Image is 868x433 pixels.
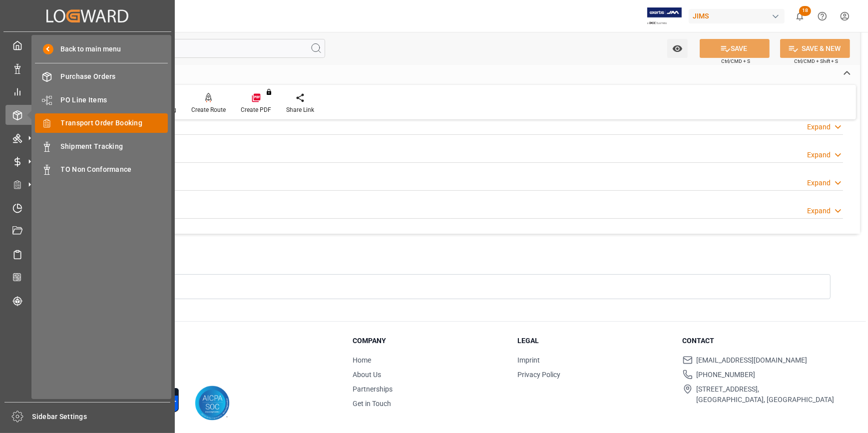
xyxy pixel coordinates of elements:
a: About Us [353,371,381,379]
span: Sidebar Settings [32,412,171,422]
h3: Contact [683,336,835,346]
span: 18 [799,6,811,16]
a: Partnerships [353,385,393,393]
a: Privacy Policy [517,371,560,379]
img: AICPA SOC [195,386,230,421]
p: © 2025 Logward. All rights reserved. [66,359,328,368]
a: Timeslot Management V2 [5,198,169,217]
button: JIMS [689,6,789,25]
a: Imprint [517,356,540,364]
span: Ctrl/CMD + S [721,57,750,65]
a: CO2 Calculator [5,268,169,287]
a: My Cockpit [5,35,169,55]
a: Home [353,356,371,364]
div: Expand [807,178,831,188]
button: show 18 new notifications [789,5,811,27]
p: Version [DATE] [66,368,328,377]
a: Get in Touch [353,400,391,408]
span: [PHONE_NUMBER] [697,370,756,380]
a: Transport Order Booking [35,113,168,133]
button: open menu [667,39,688,58]
a: TO Non Conformance [35,160,168,179]
span: TO Non Conformance [61,164,168,175]
a: Data Management [5,58,169,78]
div: Expand [807,122,831,132]
span: [EMAIL_ADDRESS][DOMAIN_NAME] [697,355,808,366]
button: SAVE & NEW [780,39,850,58]
input: Search Fields [46,39,325,58]
div: Expand [807,150,831,160]
button: Help Center [811,5,834,27]
div: Create Route [191,105,226,114]
span: Back to main menu [53,44,121,54]
a: PO Line Items [35,90,168,109]
a: Shipment Tracking [35,136,168,156]
button: SAVE [700,39,770,58]
span: Purchase Orders [61,71,168,82]
h3: Legal [517,336,670,346]
div: Expand [807,206,831,216]
a: Tracking Shipment [5,291,169,310]
span: [STREET_ADDRESS], [GEOGRAPHIC_DATA], [GEOGRAPHIC_DATA] [697,384,835,405]
a: Sailing Schedules [5,244,169,264]
span: Ctrl/CMD + Shift + S [794,57,838,65]
img: Exertis%20JAM%20-%20Email%20Logo.jpg_1722504956.jpg [647,7,682,25]
div: Share Link [286,105,314,114]
span: Transport Order Booking [61,118,168,128]
a: Document Management [5,221,169,241]
div: JIMS [689,9,785,23]
span: Shipment Tracking [61,141,168,152]
a: Purchase Orders [35,67,168,86]
span: PO Line Items [61,95,168,105]
a: My Reports [5,82,169,101]
h3: Company [353,336,505,346]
